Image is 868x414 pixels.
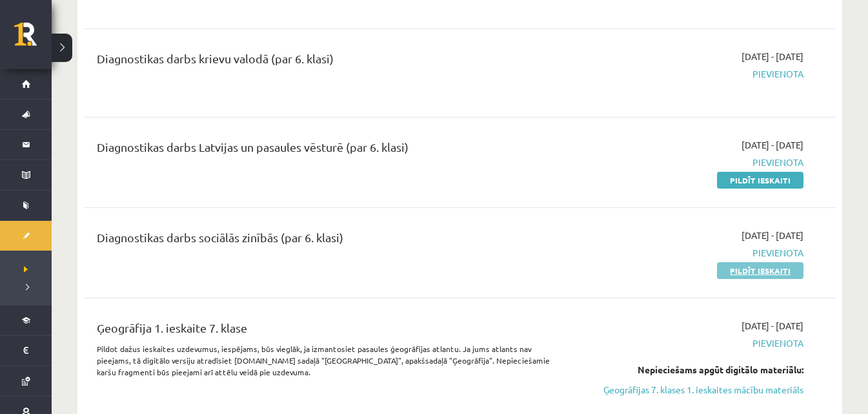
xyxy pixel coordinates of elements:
[97,50,561,74] div: Diagnostikas darbs krievu valodā (par 6. klasi)
[97,229,561,253] div: Diagnostikas darbs sociālās zinībās (par 6. klasi)
[581,383,803,397] a: Ģeogrāfijas 7. klases 1. ieskaites mācību materiāls
[581,67,803,81] span: Pievienota
[742,229,803,242] span: [DATE] - [DATE]
[717,262,803,279] a: Pildīt ieskaiti
[742,138,803,152] span: [DATE] - [DATE]
[97,138,561,162] div: Diagnostikas darbs Latvijas un pasaules vēsturē (par 6. klasi)
[742,319,803,333] span: [DATE] - [DATE]
[14,23,52,55] a: Rīgas 1. Tālmācības vidusskola
[97,319,561,343] div: Ģeogrāfija 1. ieskaite 7. klase
[742,50,803,63] span: [DATE] - [DATE]
[581,363,803,377] div: Nepieciešams apgūt digitālo materiālu:
[717,172,803,189] a: Pildīt ieskaiti
[581,246,803,260] span: Pievienota
[581,156,803,169] span: Pievienota
[581,336,803,350] span: Pievienota
[97,343,561,378] p: Pildot dažus ieskaites uzdevumus, iespējams, būs vieglāk, ja izmantosiet pasaules ģeogrāfijas atl...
